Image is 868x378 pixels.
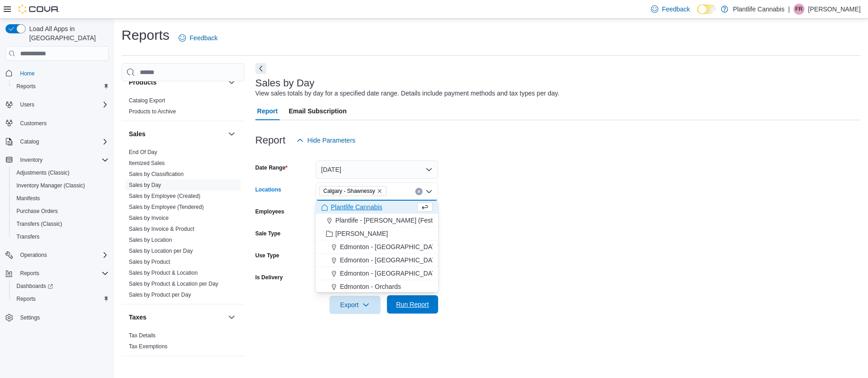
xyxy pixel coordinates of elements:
span: Plantlife Cannabis [331,202,382,212]
span: Manifests [16,195,40,202]
h3: Sales [129,129,146,138]
button: [PERSON_NAME] [316,227,438,240]
a: Sales by Invoice & Product [129,226,194,232]
span: Catalog [20,138,39,145]
a: Dashboards [9,280,112,293]
a: Inventory Manager (Classic) [13,180,89,191]
img: Cova [18,5,59,14]
a: Sales by Classification [129,171,184,177]
label: Use Type [255,252,279,259]
span: Edmonton - [GEOGRAPHIC_DATA] [340,256,441,265]
span: Catalog [16,136,109,147]
h3: Report [255,135,286,146]
span: Reports [13,81,109,92]
a: Home [16,68,38,79]
button: Next [255,63,266,74]
h1: Reports [122,26,169,44]
button: Edmonton - Orchards [316,280,438,293]
span: Calgary - Shawnessy [319,186,386,196]
label: Locations [255,186,281,193]
label: Employees [255,208,284,215]
p: [PERSON_NAME] [808,4,861,15]
button: Plantlife Cannabis [316,201,438,214]
button: Purchase Orders [9,205,112,218]
button: Inventory [2,154,112,166]
button: Clear input [415,188,423,195]
span: Sales by Location per Day [129,247,193,255]
a: Sales by Location per Day [129,248,193,254]
div: Products [122,95,244,121]
button: Sales [129,129,224,138]
span: Home [16,67,109,79]
span: Feedback [662,5,690,14]
div: Taxes [122,330,244,356]
h3: Sales by Day [255,78,315,89]
span: Tax Details [129,332,156,339]
span: Itemized Sales [129,160,165,167]
span: Dashboards [13,281,109,292]
span: Tax Exemptions [129,343,168,350]
button: Plantlife - [PERSON_NAME] (Festival) [316,214,438,227]
span: Purchase Orders [16,208,58,215]
span: Edmonton - Orchards [340,282,401,291]
a: Reports [13,293,39,304]
button: Edmonton - [GEOGRAPHIC_DATA] [316,267,438,280]
button: Reports [16,268,43,279]
span: Hide Parameters [307,136,355,145]
label: Date Range [255,164,288,171]
span: Inventory [16,154,109,165]
span: Report [257,102,278,120]
span: Load All Apps in [GEOGRAPHIC_DATA] [26,24,109,43]
button: Customers [2,117,112,130]
a: Sales by Product per Day [129,292,191,298]
span: Calgary - Shawnessy [323,186,375,196]
a: Catalog Export [129,97,165,104]
a: Products to Archive [129,108,176,115]
a: Tax Details [129,332,156,339]
a: Settings [16,312,43,323]
span: Sales by Employee (Created) [129,192,201,200]
span: Edmonton - [GEOGRAPHIC_DATA] [340,242,441,251]
a: End Of Day [129,149,157,155]
span: Adjustments (Classic) [13,167,109,178]
span: Inventory Manager (Classic) [16,182,85,189]
span: Users [20,101,34,108]
button: Reports [9,80,112,93]
a: Sales by Location [129,237,172,243]
a: Sales by Day [129,182,161,188]
button: Reports [2,267,112,280]
h3: Taxes [129,313,147,322]
span: Users [16,99,109,110]
span: Sales by Product per Day [129,291,191,298]
a: Sales by Product & Location per Day [129,281,218,287]
span: Reports [16,295,36,303]
button: Taxes [226,312,237,323]
span: Feedback [190,33,217,43]
p: Plantlife Cannabis [733,4,784,15]
span: Transfers [13,231,109,242]
a: Transfers (Classic) [13,218,66,229]
a: Sales by Employee (Tendered) [129,204,204,210]
button: Operations [2,249,112,261]
a: Sales by Invoice [129,215,169,221]
label: Sale Type [255,230,281,237]
a: Adjustments (Classic) [13,167,73,178]
span: Customers [20,120,47,127]
span: Reports [13,293,109,304]
span: Plantlife - [PERSON_NAME] (Festival) [335,216,445,225]
nav: Complex example [5,63,109,348]
button: Reports [9,293,112,305]
button: Remove Calgary - Shawnessy from selection in this group [377,188,382,194]
a: Reports [13,81,39,92]
button: Transfers (Classic) [9,218,112,230]
button: Inventory Manager (Classic) [9,179,112,192]
span: Reports [16,268,109,279]
a: Sales by Employee (Created) [129,193,201,199]
span: Run Report [396,300,429,309]
div: Sales [122,147,244,304]
button: Run Report [387,295,438,314]
a: Dashboards [13,281,57,292]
